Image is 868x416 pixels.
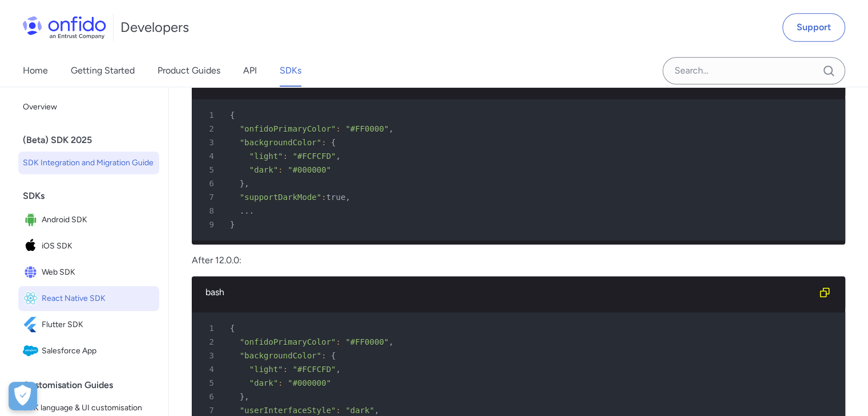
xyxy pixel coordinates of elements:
[663,57,845,84] input: Onfido search input field
[196,204,222,218] span: 8
[326,193,350,202] span: true,
[240,337,336,346] span: "onfidoPrimaryColor"
[23,291,42,307] img: IconReact Native SDK
[196,163,222,177] span: 5
[196,321,222,335] span: 1
[278,165,282,174] span: :
[243,55,257,87] a: API
[18,96,159,119] a: Overview
[196,149,222,163] span: 4
[42,264,155,280] span: Web SDK
[23,238,42,254] img: IconiOS SDK
[345,337,389,346] span: "#FF0000"
[244,179,249,188] span: ,
[249,152,283,161] span: "light"
[278,378,282,388] span: :
[230,324,235,333] span: {
[23,264,42,280] img: IconWeb SDK
[240,179,244,188] span: }
[196,122,222,136] span: 2
[196,136,222,149] span: 3
[23,212,42,228] img: IconAndroid SDK
[18,152,159,174] a: SDK Integration and Migration Guide
[240,138,321,147] span: "backgroundColor"
[374,406,379,415] span: ,
[331,351,336,360] span: {
[249,165,278,174] span: "dark"
[283,365,288,374] span: :
[196,349,222,362] span: 3
[18,260,159,285] a: IconWeb SDKWeb SDK
[18,286,159,311] a: IconReact Native SDKReact Native SDK
[336,406,340,415] span: :
[288,165,331,174] span: "#000000"
[23,401,155,415] span: SDK language & UI customisation
[782,13,845,42] a: Support
[240,206,249,215] span: ..
[336,152,340,161] span: ,
[293,365,336,374] span: "#FCFCFD"
[196,335,222,349] span: 2
[240,406,336,415] span: "userInterfaceStyle"
[280,55,301,87] a: SDKs
[321,351,326,360] span: :
[293,152,336,161] span: "#FCFCFD"
[249,206,254,215] span: .
[42,238,155,254] span: iOS SDK
[42,291,155,307] span: React Native SDK
[288,378,331,388] span: "#000000"
[230,111,235,120] span: {
[240,193,321,202] span: "supportDarkMode"
[23,374,164,397] div: Customisation Guides
[196,108,222,122] span: 1
[244,392,249,401] span: ,
[196,190,222,204] span: 7
[321,138,326,147] span: :
[23,317,42,333] img: IconFlutter SDK
[18,234,159,259] a: IconiOS SDKiOS SDK
[196,390,222,403] span: 6
[196,218,222,231] span: 9
[813,281,836,304] button: Copy code snippet button
[331,138,336,147] span: {
[158,55,220,87] a: Product Guides
[336,365,340,374] span: ,
[196,362,222,376] span: 4
[336,337,340,346] span: :
[240,124,336,133] span: "onfidoPrimaryColor"
[389,124,393,133] span: ,
[196,177,222,190] span: 6
[18,312,159,337] a: IconFlutter SDKFlutter SDK
[345,124,389,133] span: "#FF0000"
[9,382,37,410] div: Cookie Preferences
[205,286,813,299] div: bash
[18,338,159,364] a: IconSalesforce AppSalesforce App
[192,254,845,267] p: After 12.0.0:
[120,18,189,36] h1: Developers
[9,382,37,410] button: Open Preferences
[23,16,106,39] img: Onfido Logo
[18,207,159,233] a: IconAndroid SDKAndroid SDK
[23,55,48,87] a: Home
[389,337,393,346] span: ,
[249,365,283,374] span: "light"
[42,212,155,228] span: Android SDK
[196,376,222,390] span: 5
[240,392,244,401] span: }
[42,317,155,333] span: Flutter SDK
[23,100,155,114] span: Overview
[321,193,326,202] span: :
[23,156,155,170] span: SDK Integration and Migration Guide
[230,220,235,229] span: }
[336,124,340,133] span: :
[249,378,278,388] span: "dark"
[23,185,164,207] div: SDKs
[283,152,288,161] span: :
[71,55,135,87] a: Getting Started
[23,129,164,152] div: (Beta) SDK 2025
[42,343,155,359] span: Salesforce App
[345,406,374,415] span: "dark"
[240,351,321,360] span: "backgroundColor"
[23,343,42,359] img: IconSalesforce App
